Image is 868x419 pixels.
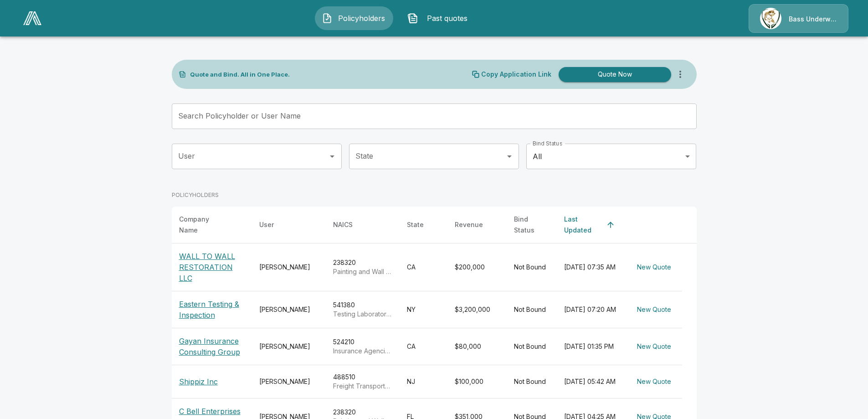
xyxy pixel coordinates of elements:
[333,258,392,276] div: 238320
[671,65,689,83] button: more
[400,328,447,365] td: CA
[179,299,245,321] p: Eastern Testing & Inspection
[507,207,557,243] th: Bind Status
[633,259,675,276] button: New Quote
[400,243,447,291] td: CA
[326,150,339,163] button: Open
[557,243,626,291] td: [DATE] 07:35 AM
[407,13,418,24] img: Past quotes Icon
[422,13,472,24] span: Past quotes
[179,251,245,284] p: WALL TO WALL RESTORATION LLC
[400,365,447,398] td: NJ
[336,13,386,24] span: Policyholders
[447,243,507,291] td: $200,000
[559,67,671,82] button: Quote Now
[259,342,318,351] div: [PERSON_NAME]
[407,219,424,230] div: State
[179,336,245,357] p: Gayan Insurance Consulting Group
[503,150,516,163] button: Open
[633,301,675,318] button: New Quote
[179,214,228,236] div: Company Name
[333,382,392,391] p: Freight Transportation Arrangement
[533,140,562,147] label: Bind Status
[447,365,507,398] td: $100,000
[564,214,602,236] div: Last Updated
[555,67,671,82] a: Quote Now
[259,377,318,386] div: [PERSON_NAME]
[401,6,479,30] button: Past quotes IconPast quotes
[333,219,353,230] div: NAICS
[557,328,626,365] td: [DATE] 01:35 PM
[507,328,557,365] td: Not Bound
[526,144,696,169] div: All
[400,291,447,328] td: NY
[455,219,483,230] div: Revenue
[190,72,290,78] p: Quote and Bind. All in One Place.
[333,310,392,319] p: Testing Laboratories and Services
[259,305,318,314] div: [PERSON_NAME]
[259,263,318,272] div: [PERSON_NAME]
[557,365,626,398] td: [DATE] 05:42 AM
[447,328,507,365] td: $80,000
[633,338,675,355] button: New Quote
[333,337,392,356] div: 524210
[557,291,626,328] td: [DATE] 07:20 AM
[333,372,392,391] div: 488510
[333,347,392,356] p: Insurance Agencies and Brokerages
[507,243,557,291] td: Not Bound
[481,71,551,78] p: Copy Application Link
[259,219,274,230] div: User
[333,300,392,319] div: 541380
[333,267,392,276] p: Painting and Wall Covering Contractors
[507,291,557,328] td: Not Bound
[315,6,393,30] button: Policyholders IconPolicyholders
[633,373,675,390] button: New Quote
[447,291,507,328] td: $3,200,000
[172,191,219,199] p: POLICYHOLDERS
[23,11,41,25] img: AA Logo
[507,365,557,398] td: Not Bound
[179,376,218,387] p: Shippiz Inc
[322,13,333,24] img: Policyholders Icon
